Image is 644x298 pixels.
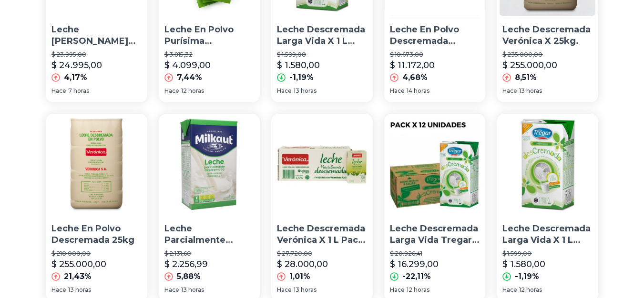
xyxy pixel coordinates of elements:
p: Leche Descremada Larga Vida X 1 L Tregar [277,24,367,48]
p: -1,19% [515,271,539,282]
p: -22,11% [402,271,431,282]
span: 13 horas [181,286,204,294]
img: Leche Descremada Larga Vida Tregar X 12 Unidades [384,114,486,215]
span: Hace [51,286,66,294]
p: $ 10.673,00 [390,51,480,59]
p: $ 235.000,00 [502,51,593,59]
p: -1,19% [289,72,314,83]
span: Hace [164,87,179,95]
span: 13 horas [294,286,317,294]
p: $ 1.580,00 [277,59,320,72]
span: 13 horas [68,286,91,294]
p: 4,68% [402,72,428,83]
span: Hace [164,286,179,294]
p: 8,51% [515,72,537,83]
img: Leche Descremada Larga Vida X 1 L Tregar [497,114,598,215]
span: 13 horas [519,87,542,95]
p: Leche Descremada Larga Vida X 1 L Tregar [502,223,593,247]
img: Leche Descremada Verónica X 1 L Pack X 12 [271,114,373,215]
span: 12 horas [519,286,542,294]
span: Hace [51,87,66,95]
p: Leche Parcialmente Descremada Milkaut X 1lt [164,223,255,247]
p: Leche Descremada Verónica X 25kg. [502,24,593,48]
span: 7 horas [68,87,89,95]
p: $ 255.000,00 [502,59,557,72]
span: Hace [502,286,517,294]
p: $ 11.172,00 [390,59,435,72]
img: Leche Parcialmente Descremada Milkaut X 1lt [159,114,260,215]
p: Leche Descremada Verónica X 1 L Pack X 12 [277,223,367,247]
span: Hace [277,286,292,294]
p: $ 24.995,00 [51,59,102,72]
p: $ 1.599,00 [502,250,593,258]
img: Leche En Polvo Descremada 25kg [46,114,147,215]
p: $ 23.995,00 [51,51,142,59]
p: $ 2.256,99 [164,258,208,271]
span: 13 horas [294,87,317,95]
p: 21,43% [64,271,92,282]
p: 5,88% [177,271,201,282]
p: $ 16.299,00 [390,258,439,271]
p: Leche En Polvo Descremada 25kg [51,223,142,247]
p: 1,01% [289,271,310,282]
p: $ 210.000,00 [51,250,142,258]
p: $ 3.815,32 [164,51,255,59]
span: 12 horas [181,87,204,95]
span: Hace [390,87,405,95]
p: $ 4.099,00 [164,59,211,72]
p: Leche En Polvo Purísima Descremada 30 Sobres De 5gr [164,24,255,48]
p: $ 27.720,00 [277,250,367,258]
p: Leche [PERSON_NAME] Larga Vida 12u X 1lt Mataderos [51,24,142,48]
p: $ 28.000,00 [277,258,328,271]
p: Leche Descremada Larga Vida Tregar X 12 Unidades [390,223,480,247]
p: $ 255.000,00 [51,258,106,271]
p: $ 1.599,00 [277,51,367,59]
p: $ 20.926,41 [390,250,480,258]
span: Hace [390,286,405,294]
p: 4,17% [64,72,87,83]
span: Hace [277,87,292,95]
p: 7,44% [177,72,202,83]
p: $ 1.580,00 [502,258,545,271]
span: 14 horas [407,87,429,95]
p: Leche En Polvo Descremada 100unid- Abedul Sin Tacc [390,24,480,48]
p: $ 2.131,60 [164,250,255,258]
span: Hace [502,87,517,95]
span: 12 horas [407,286,429,294]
